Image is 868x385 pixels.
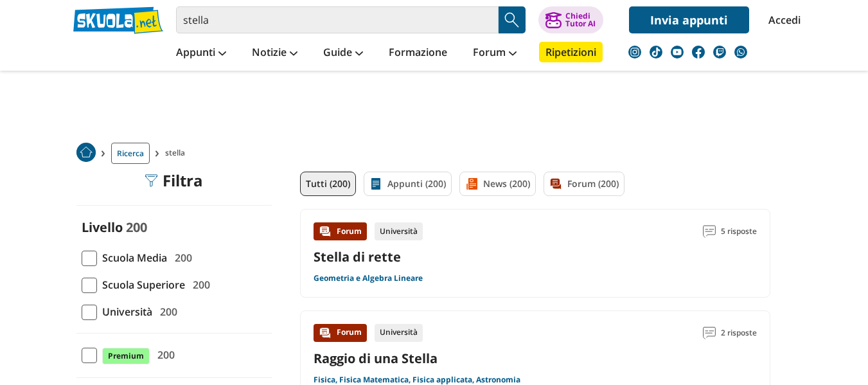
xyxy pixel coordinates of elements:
[734,46,747,58] img: WhatsApp
[155,303,177,320] span: 200
[539,42,603,62] a: Ripetizioni
[97,303,152,320] span: Università
[97,249,167,266] span: Scuola Media
[300,172,356,196] a: Tutti (200)
[76,143,96,164] a: Home
[176,6,499,33] input: Cerca appunti, riassunti o versioni
[320,42,366,65] a: Guide
[82,219,123,236] label: Livello
[628,46,641,58] img: instagram
[465,177,478,190] img: News filtro contenuto
[188,276,210,293] span: 200
[768,6,795,33] a: Accedi
[102,348,150,364] span: Premium
[76,143,96,162] img: Home
[369,177,382,190] img: Appunti filtro contenuto
[703,225,716,238] img: Commenti lettura
[375,222,423,240] div: Università
[314,375,520,385] a: Fisica, Fisica Matematica, Fisica applicata, Astronomia
[650,46,662,58] img: tiktok
[152,346,175,363] span: 200
[703,327,716,339] img: Commenti lettura
[671,46,684,58] img: youtube
[470,42,520,65] a: Forum
[126,219,147,236] span: 200
[314,222,367,240] div: Forum
[314,273,423,283] a: Geometria e Algebra Lineare
[314,350,438,367] a: Raggio di una Stella
[145,172,203,190] div: Filtra
[364,172,452,196] a: Appunti (200)
[721,222,757,240] span: 5 risposte
[721,324,757,342] span: 2 risposte
[459,172,536,196] a: News (200)
[549,177,562,190] img: Forum filtro contenuto
[375,324,423,342] div: Università
[538,6,603,33] button: ChiediTutor AI
[544,172,624,196] a: Forum (200)
[97,276,185,293] span: Scuola Superiore
[565,12,596,28] div: Chiedi Tutor AI
[713,46,726,58] img: twitch
[111,143,150,164] a: Ricerca
[314,324,367,342] div: Forum
[502,10,522,30] img: Cerca appunti, riassunti o versioni
[145,174,157,187] img: Filtra filtri mobile
[165,143,190,164] span: stella
[319,225,332,238] img: Forum contenuto
[319,327,332,339] img: Forum contenuto
[692,46,705,58] img: facebook
[170,249,192,266] span: 200
[629,6,749,33] a: Invia appunti
[249,42,301,65] a: Notizie
[385,42,450,65] a: Formazione
[314,248,401,265] a: Stella di rette
[173,42,229,65] a: Appunti
[499,6,526,33] button: Search Button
